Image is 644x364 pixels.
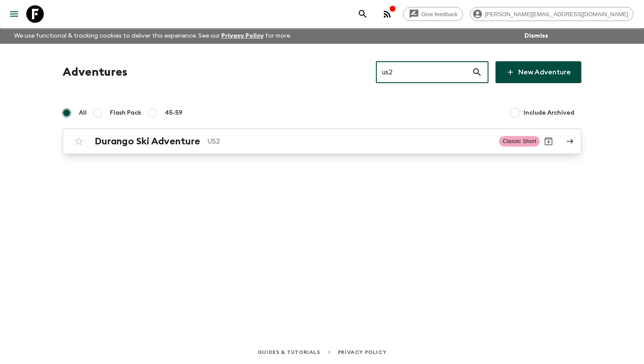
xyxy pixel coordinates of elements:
[540,133,557,150] button: Archive
[79,108,87,117] span: All
[95,136,200,147] h2: Durango Ski Adventure
[499,136,540,147] span: Classic Short
[207,136,492,147] p: US2
[495,61,581,83] a: New Adventure
[221,33,264,39] a: Privacy Policy
[258,347,320,357] a: Guides & Tutorials
[524,108,574,117] span: Include Archived
[522,30,550,42] button: Dismiss
[417,11,463,17] span: Give feedback
[63,129,581,154] a: Durango Ski AdventureUS2Classic ShortArchive
[470,7,633,21] div: [PERSON_NAME][EMAIL_ADDRESS][DOMAIN_NAME]
[338,347,386,357] a: Privacy Policy
[376,60,472,84] input: e.g. AR1, Argentina
[5,5,23,23] button: menu
[11,28,295,44] p: We use functional & tracking cookies to deliver this experience. See our for more.
[63,63,127,81] h1: Adventures
[110,108,142,117] span: Flash Pack
[480,11,633,17] span: [PERSON_NAME][EMAIL_ADDRESS][DOMAIN_NAME]
[354,5,372,23] button: search adventures
[165,108,183,117] span: 45-59
[403,7,463,21] a: Give feedback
